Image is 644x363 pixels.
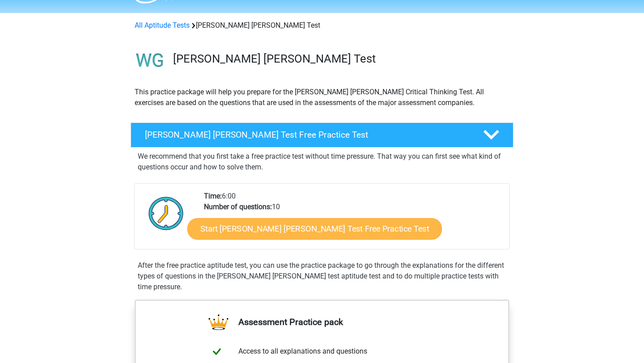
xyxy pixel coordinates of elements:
[187,218,442,240] a: Start [PERSON_NAME] [PERSON_NAME] Test Free Practice Test
[134,260,510,292] div: After the free practice aptitude test, you can use the practice package to go through the explana...
[135,21,190,30] a: All Aptitude Tests
[204,192,222,200] b: Time:
[131,42,169,80] img: watson glaser test
[131,20,513,31] div: [PERSON_NAME] [PERSON_NAME] Test
[204,203,272,211] b: Number of questions:
[173,52,506,66] h3: [PERSON_NAME] [PERSON_NAME] Test
[138,151,506,173] p: We recommend that you first take a free practice test without time pressure. That way you can fir...
[144,191,189,236] img: Clock
[127,122,517,148] a: [PERSON_NAME] [PERSON_NAME] Test Free Practice Test
[197,191,509,249] div: 6:00 10
[145,130,469,140] h4: [PERSON_NAME] [PERSON_NAME] Test Free Practice Test
[135,87,509,108] p: This practice package will help you prepare for the [PERSON_NAME] [PERSON_NAME] Critical Thinking...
